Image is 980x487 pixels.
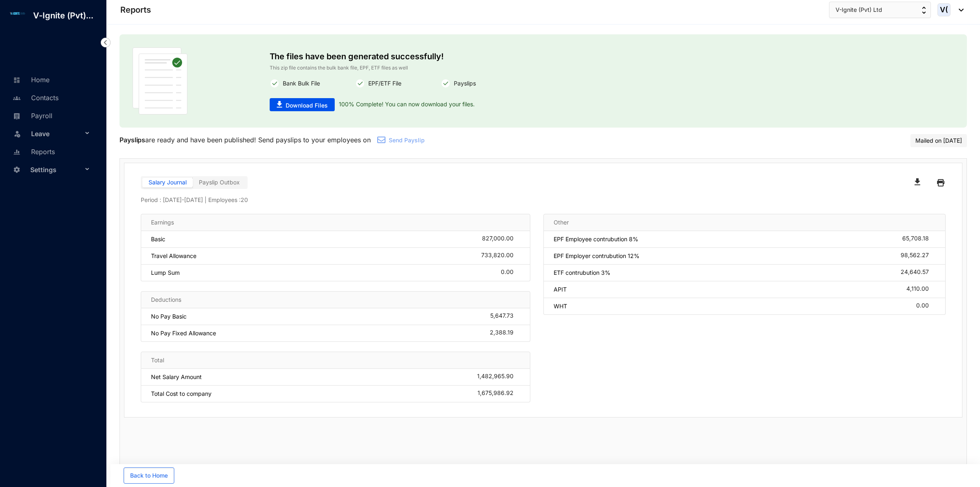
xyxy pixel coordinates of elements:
[501,269,520,277] div: 0.00
[13,166,20,173] img: settings-unselected.1febfda315e6e19643a1.svg
[151,312,187,321] p: No Pay Basic
[11,94,59,102] a: Contacts
[270,98,335,111] button: Download Files
[7,70,97,88] li: Home
[451,79,476,88] p: Payslips
[490,312,520,321] div: 5,647.73
[151,252,196,260] p: Travel Allowance
[554,285,567,294] p: APIT
[13,148,20,156] img: report-unselected.e6a6b4230fc7da01f883.svg
[13,130,21,138] img: leave-unselected.2934df6273408c3f84d9.svg
[554,252,640,260] p: EPF Employer contrubution 12%
[13,76,20,84] img: home-unselected.a29eae3204392db15eaf.svg
[11,112,52,120] a: Payroll
[151,296,181,304] p: Deductions
[11,148,55,156] a: Reports
[365,79,401,88] p: EPF/ETF File
[335,98,475,111] p: 100% Complete! You can now download your files.
[133,47,187,114] img: publish-paper.61dc310b45d86ac63453e08fbc6f32f2.svg
[554,218,569,227] p: Other
[13,112,20,120] img: payroll-unselected.b590312f920e76f0c668.svg
[30,162,83,178] span: Settings
[199,179,240,186] span: Payslip Outbox
[7,106,97,124] li: Payroll
[915,137,962,145] p: Mailed on [DATE]
[829,2,931,18] button: V-Ignite (Pvt) Ltd
[120,4,151,16] p: Reports
[130,471,168,480] span: Back to Home
[11,76,50,84] a: Home
[916,302,935,310] div: 0.00
[151,218,174,227] p: Earnings
[901,269,935,277] div: 24,640.57
[901,252,935,260] div: 98,562.27
[441,79,451,88] img: white-round-correct.82fe2cc7c780f4a5f5076f0407303cee.svg
[8,11,27,16] img: log
[101,38,110,47] img: nav-icon-left.19a07721e4dec06a274f6d07517f07b7.svg
[151,235,165,243] p: Basic
[270,64,680,72] p: This zip file contains the bulk bank file, EPF, ETF files as well
[151,329,216,337] p: No Pay Fixed Allowance
[955,9,964,11] img: dropdown-black.8e83cc76930a90b1a4fdb6d089b7bf3a.svg
[151,373,202,381] p: Net Salary Amount
[922,7,926,14] img: up-down-arrow.74152d26bf9780fbf563ca9c90304185.svg
[31,126,83,142] span: Leave
[270,79,279,88] img: white-round-correct.82fe2cc7c780f4a5f5076f0407303cee.svg
[27,10,100,21] p: V-Ignite (Pvt)...
[937,176,944,189] img: black-printer.ae25802fba4fa849f9fa1ebd19a7ed0d.svg
[141,196,946,204] p: Period : [DATE] - [DATE] | Employees : 20
[270,47,680,64] p: The files have been generated successfully!
[119,135,145,145] p: Payslips
[124,467,174,484] button: Back to Home
[371,134,431,147] button: Send Payslip
[902,235,935,243] div: 65,708.18
[477,373,520,381] div: 1,482,965.90
[151,356,164,364] p: Total
[151,390,212,398] p: Total Cost to company
[7,88,97,106] li: Contacts
[554,235,638,243] p: EPF Employee contrubution 8%
[940,6,948,13] span: V(
[836,5,882,14] span: V-Ignite (Pvt) Ltd
[279,79,320,88] p: Bank Bulk File
[915,178,920,185] img: black-download.65125d1489207c3b344388237fee996b.svg
[554,302,567,310] p: WHT
[481,252,520,260] div: 733,820.00
[490,329,520,337] div: 2,388.19
[906,285,935,294] div: 4,110.00
[149,179,187,186] span: Salary Journal
[7,142,97,160] li: Reports
[355,79,365,88] img: white-round-correct.82fe2cc7c780f4a5f5076f0407303cee.svg
[13,94,20,102] img: people-unselected.118708e94b43a90eceab.svg
[554,269,611,277] p: ETF contrubution 3%
[286,101,328,110] span: Download Files
[478,390,520,398] div: 1,675,986.92
[482,235,520,243] div: 827,000.00
[151,269,180,277] p: Lump Sum
[119,135,371,145] p: are ready and have been published! Send payslips to your employees on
